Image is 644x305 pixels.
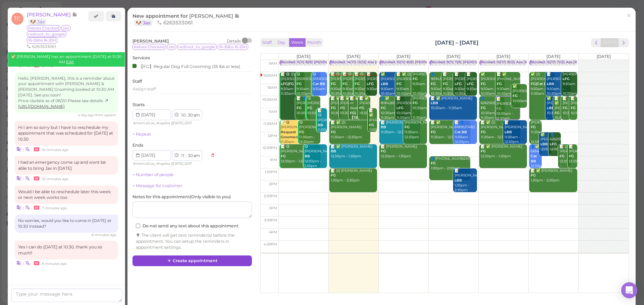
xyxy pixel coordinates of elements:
[132,39,169,44] span: [PERSON_NAME]
[132,86,156,91] span: Assign staff
[136,232,249,250] div: The client will get text reminder(s) before the appointment. You can setup the reminders in appoi...
[621,282,637,298] div: Open Intercom Messenger
[530,120,542,145] div: [PERSON_NAME] 11:30am - 12:30pm
[355,82,360,86] b: FG
[381,149,386,153] b: FG
[299,130,304,134] b: FG
[132,161,207,167] div: | |
[454,82,462,86] b: LFG
[61,25,70,31] span: Jax
[531,173,536,177] b: FG
[331,106,336,110] b: FG
[405,125,410,129] b: FG
[136,223,238,229] label: Do not send any text about this appointment
[268,109,277,114] span: 11am
[554,96,562,131] div: 📝 ✅ [PERSON_NAME] 10:30am - 11:30am
[312,72,327,101] div: 😋 [PERSON_NAME] 9:30am - 10:30am
[264,218,277,222] span: 3:30pm
[454,72,470,96] div: 📝 [PERSON_NAME] 9:30am - 10:30am
[570,96,577,126] div: 📝 [PERSON_NAME] 10:30am - 11:30am
[23,261,24,266] i: |
[297,82,302,86] b: FG
[157,19,193,26] span: 6263533061
[25,44,58,50] li: 6263533061
[569,144,577,174] div: 📝 [PERSON_NAME] 12:30pm - 1:30pm
[412,72,427,96] div: [PERSON_NAME] 9:30am - 10:30am
[17,54,122,64] span: [PERSON_NAME] has an appointment [DATE] at 10:30 AM
[342,82,347,86] b: FG
[504,120,527,145] div: 📝 [PERSON_NAME] 11:30am - 12:30pm
[263,122,277,126] span: 11:30am
[431,161,436,165] b: FG
[549,132,561,162] div: 👤6262006515 12:00pm - 1:00pm
[305,154,310,158] b: BB
[454,120,477,145] div: 📝 👤8189527482 11:30am - 12:30pm
[15,72,118,113] div: Hello, [PERSON_NAME], this is a reminder about your appointment with [PERSON_NAME] & [PERSON_NAME...
[413,77,418,81] b: FG
[330,72,346,96] div: 📝 😋 [PERSON_NAME] 9:30am - 10:30am
[396,106,404,110] b: LFG
[380,72,405,96] div: ✅ [PERSON_NAME] 9:30am - 10:30am
[404,120,427,140] div: [PERSON_NAME] 11:30am - 12:30pm
[132,142,143,148] label: Ends
[269,182,277,186] span: 2pm
[627,11,631,20] span: ×
[264,242,277,246] span: 4:30pm
[496,72,521,96] div: 📝 ✅ [PHONE_NUMBER] 9:30am - 10:30am
[23,177,24,181] i: |
[480,72,504,96] div: ✅ [PERSON_NAME] 9:30am - 10:30am
[95,113,116,117] span: from system
[42,261,67,266] span: 08/26/2025 09:31am
[15,185,118,204] div: Would I be able to reschedule later this week or next week works too
[234,13,239,19] span: Note
[132,55,150,61] label: Services
[340,106,345,110] b: FG
[15,121,118,146] div: Hi I am so sorry but I have to reschedule my appointment that was scheduled for [DATE] at 10:30
[132,13,239,26] span: New appointment for
[591,38,601,47] button: prev
[265,170,277,174] span: 1:30pm
[72,11,77,18] span: Note
[480,144,527,159] div: 📝 ✅ [PERSON_NAME] 12:30pm - 1:30pm
[547,82,554,86] b: LBB
[299,120,320,145] div: 😋 [PERSON_NAME] 11:30am - 12:30pm
[262,97,277,102] span: 10:30am
[497,82,502,86] b: FG
[27,31,66,37] span: redirect_to_google
[454,178,462,182] b: LBB
[496,54,511,59] span: [DATE]
[185,161,192,166] span: DST
[331,173,336,177] b: FG
[304,144,327,169] div: 😋 [PERSON_NAME] 12:30pm - 1:30pm
[318,123,323,127] b: BB
[15,241,118,259] div: Yes I can do [DATE] at 10:30, thank you so much!!
[330,144,377,159] div: 📝 ✅ [PERSON_NAME] 12:30pm - 1:30pm
[350,96,361,145] div: 📝 ✅ or Bear 10:30am - 11:30am
[569,154,574,158] b: FG
[330,120,370,140] div: 📝 ✅ (2) [PERSON_NAME] 11:30am - 12:30pm
[467,82,474,86] b: LFG
[23,148,24,152] i: |
[443,82,448,86] b: FG
[531,154,537,163] b: Cat BB
[313,82,325,86] b: Cat BB
[601,38,619,47] button: [DATE]
[412,96,427,121] div: [PERSON_NAME] 10:30am - 11:30am
[132,183,182,188] a: + Message for customer
[27,37,57,43] span: 16-35lbs 16-20H
[430,96,477,111] div: 📝 ✅ [PERSON_NAME] 10:30am - 11:30am
[481,130,486,134] b: FG
[562,72,577,96] div: [PERSON_NAME] 9:30am - 10:30am
[513,94,518,98] b: FG
[132,78,142,84] label: Staff
[27,11,77,25] a: [PERSON_NAME] 🐶 Jax
[15,259,118,266] div: •
[435,39,479,47] h2: [DATE] – [DATE]
[369,108,377,143] div: 📝 ✅ [PERSON_NAME] 11:00am - 12:00pm
[530,72,554,96] div: ✅ (2) [PERSON_NAME] 9:30am - 11:30am
[481,149,486,153] b: FG
[42,206,67,210] span: 08/26/2025 09:30am
[27,25,60,31] span: Rabies Checked
[263,146,277,150] span: 12:30pm
[431,130,436,134] b: FG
